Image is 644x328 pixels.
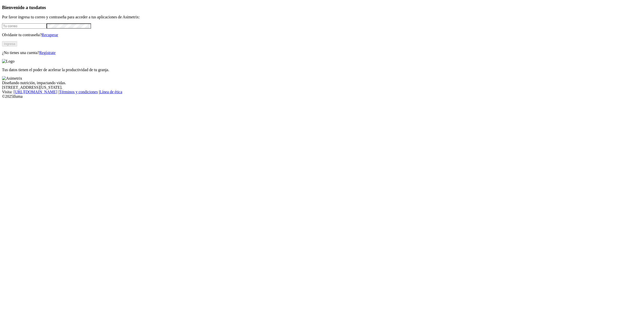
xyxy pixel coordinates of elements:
div: Visita : | | [2,90,642,94]
a: Recuperar [42,33,58,37]
button: Ingresa [2,41,17,46]
p: Olvidaste tu contraseña? [2,33,642,37]
h3: Bienvenido a tus [2,5,642,10]
p: Por favor ingresa tu correo y contraseña para acceder a tus aplicaciones de Asimetrix: [2,15,642,19]
a: [URL][DOMAIN_NAME] [14,90,57,94]
div: [STREET_ADDRESS][US_STATE]. [2,85,642,90]
p: Tus datos tienen el poder de acelerar la productividad de tu granja. [2,68,642,72]
span: datos [35,5,46,10]
div: © 2025 Iluma [2,94,642,99]
a: Términos y condiciones [59,90,98,94]
p: ¿No tienes una cuenta? [2,51,642,55]
a: Línea de ética [100,90,122,94]
a: Regístrate [39,51,56,55]
div: Diseñando nutrición, impactando vidas. [2,81,642,85]
img: Logo [2,59,15,64]
img: Asimetrix [2,76,22,81]
input: Tu correo [2,23,47,29]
